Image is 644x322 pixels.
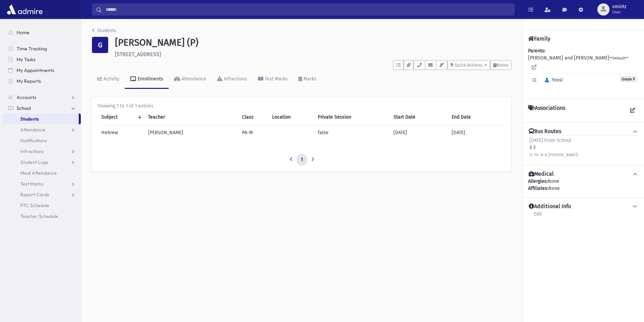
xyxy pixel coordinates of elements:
span: My Tasks [17,56,35,63]
span: PTC Schedule [20,202,49,208]
h4: Additional Info [529,203,571,210]
td: PA-M [238,125,268,140]
a: Attendance [169,70,212,89]
a: Home [3,27,81,38]
td: [DATE] [389,125,448,140]
a: Meal Attendance [3,168,81,178]
h6: [STREET_ADDRESS] [115,51,511,57]
a: Accounts [3,92,81,103]
button: Bus Routes [528,128,639,135]
a: View all Associations [626,105,639,117]
span: Students [20,116,39,122]
span: smintz [612,4,626,9]
th: Location [268,109,314,125]
a: Time Tracking [3,43,81,54]
th: End Date [448,109,506,125]
button: Medical [528,171,639,178]
span: Test Marks [20,181,43,187]
a: School [3,103,81,114]
input: Search [102,3,514,16]
span: My Reports [17,78,41,84]
div: Enrollments [136,76,163,82]
div: Activity [102,76,119,82]
div: [PERSON_NAME] and [PERSON_NAME] [528,47,639,94]
div: Marks [302,76,316,82]
button: Notes [490,60,511,70]
h4: Medical [529,171,554,178]
a: My Tasks [3,54,81,65]
span: User [612,9,626,15]
a: PTC Schedule [3,200,81,211]
span: Time Tracking [17,46,47,52]
div: Test Marks [263,76,288,82]
a: Enrollments [125,70,169,89]
a: My Reports [3,76,81,86]
b: Parents: [528,48,545,54]
span: Grade P [620,76,637,82]
td: Hebrew [97,125,144,140]
td: false [314,125,389,140]
h4: Associations [528,105,565,117]
th: Subject [97,109,144,125]
span: Attendance [20,127,45,133]
span: Student Logs [20,159,48,165]
div: None [528,185,639,192]
a: Marks [293,70,322,89]
span: Accounts [17,94,36,100]
a: Notifications [3,135,81,146]
a: Test Marks [3,178,81,189]
span: Report Cards [20,192,49,198]
button: Quick Actions [448,60,490,70]
th: Class [238,109,268,125]
span: School [17,105,31,111]
span: Infractions [20,148,44,154]
span: [DATE] From School [529,138,571,143]
a: Test Marks [253,70,293,89]
small: (E 7th St & [PERSON_NAME]) [529,153,578,157]
span: Notifications [20,138,47,144]
nav: breadcrumb [92,27,116,37]
span: Notes [497,63,508,68]
b: Affiliates: [528,185,548,191]
h4: Bus Routes [529,128,561,135]
div: Showing 1 to 1 of 1 entries [97,102,506,109]
span: Home [17,29,29,35]
a: Edit [533,210,542,222]
a: Report Cards [3,189,81,200]
span: Teacher Schedule [20,213,58,219]
span: My Appointments [17,67,54,73]
a: My Appointments [3,65,81,76]
a: Attendance [3,124,81,135]
b: Allergies: [528,178,548,184]
th: Private Session [314,109,389,125]
td: [DATE] [448,125,506,140]
a: Teacher Schedule [3,211,81,222]
a: Activity [92,70,125,89]
img: AdmirePro [5,3,44,16]
a: Students [3,114,79,124]
div: Infractions [222,76,247,82]
div: 3 3 [529,137,578,158]
td: [PERSON_NAME] [144,125,238,140]
a: Infractions [3,146,81,157]
a: Student Logs [3,157,81,168]
h4: Family [528,35,550,42]
div: None [528,178,639,192]
a: Students [92,28,116,33]
span: Meal Attendance [20,170,57,176]
div: Attendance [180,76,206,82]
th: Teacher [144,109,238,125]
h1: [PERSON_NAME] (P) [115,37,511,48]
span: Quick Actions [455,63,482,68]
span: Yossi [542,77,563,83]
div: G [92,37,108,53]
th: Start Date [389,109,448,125]
a: 1 [296,154,307,166]
a: Infractions [212,70,253,89]
button: Additional Info [528,203,639,210]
